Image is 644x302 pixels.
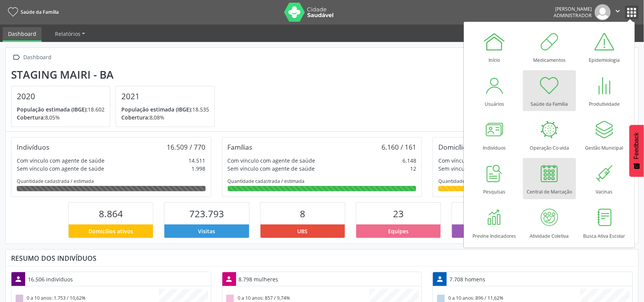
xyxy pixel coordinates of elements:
[17,105,105,113] p: 18.602
[523,114,576,155] a: Operação Co-vida
[17,106,88,113] span: População estimada (IBGE):
[228,143,253,151] div: Famílias
[167,143,206,151] div: 16.509 / 770
[438,165,526,173] div: Sem vínculo com agente de saúde
[228,178,417,184] div: Quantidade cadastrada / estimada
[438,143,470,151] div: Domicílios
[11,52,22,63] i: 
[11,254,633,262] div: Resumo dos indivíduos
[523,158,576,199] a: Central de Marcação
[192,165,206,173] div: 1.998
[578,158,631,199] a: Vacinas
[5,6,59,18] a: Saúde da Família
[121,113,209,121] p: 8,08%
[22,52,53,63] div: Dashboard
[99,207,123,220] span: 8.864
[121,106,192,113] span: População estimada (IBGE):
[25,273,76,286] div: 16.506 indivíduos
[595,4,611,20] img: img
[21,9,59,15] span: Saúde da Família
[17,143,49,151] div: Indivíduos
[402,157,416,165] div: 6.148
[17,113,105,121] p: 8,05%
[578,70,631,111] a: Produtividade
[121,92,209,101] h4: 2021
[523,26,576,67] a: Medicamentos
[11,68,220,81] div: Staging Mairi - BA
[298,227,308,235] span: UBS
[228,157,316,165] div: Com vínculo com agente de saúde
[614,7,622,15] i: 
[11,52,53,63] a:  Dashboard
[630,125,644,177] button: Feedback - Mostrar pesquisa
[447,273,488,286] div: 7.708 homens
[578,114,631,155] a: Gestão Municipal
[3,27,42,42] a: Dashboard
[121,105,209,113] p: 18.535
[468,26,521,67] a: Início
[17,92,105,101] h4: 2020
[121,114,150,121] span: Cobertura:
[438,178,627,184] div: Quantidade cadastrada / estimada
[17,165,104,173] div: Sem vínculo com agente de saúde
[554,12,592,19] span: Administrador
[523,202,576,243] a: Atividade Coletiva
[382,143,416,151] div: 6.160 / 161
[50,27,90,40] a: Relatórios
[468,202,521,243] a: Previne Indicadores
[554,6,592,12] div: [PERSON_NAME]
[189,207,224,220] span: 723.793
[410,165,416,173] div: 12
[611,4,625,20] button: 
[228,165,315,173] div: Sem vínculo com agente de saúde
[578,202,631,243] a: Busca Ativa Escolar
[198,227,215,235] span: Visitas
[468,158,521,199] a: Pesquisas
[236,273,281,286] div: 8.798 mulheres
[17,157,105,165] div: Com vínculo com agente de saúde
[436,275,444,283] i: person
[17,178,206,184] div: Quantidade cadastrada / estimada
[633,132,640,159] span: Feedback
[468,70,521,111] a: Usuários
[89,227,133,235] span: Domicílios ativos
[468,114,521,155] a: Indivíduos
[438,157,526,165] div: Com vínculo com agente de saúde
[388,227,409,235] span: Equipes
[14,275,23,283] i: person
[55,30,80,37] span: Relatórios
[523,70,576,111] a: Saúde da Família
[578,26,631,67] a: Epidemiologia
[393,207,404,220] span: 23
[17,114,45,121] span: Cobertura:
[625,6,639,19] button: apps
[300,207,305,220] span: 8
[189,157,206,165] div: 14.511
[225,275,233,283] i: person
